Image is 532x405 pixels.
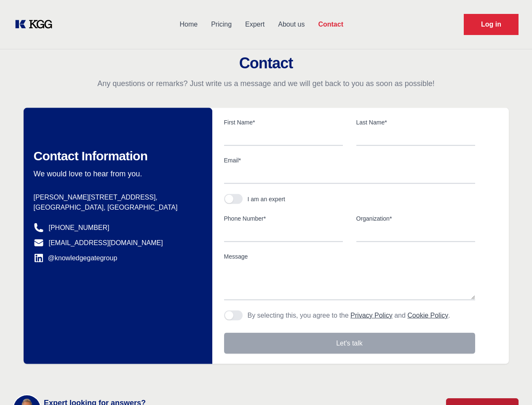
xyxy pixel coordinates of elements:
iframe: Chat Widget [490,364,532,405]
label: Message [224,252,475,261]
a: Home [173,13,204,35]
a: About us [271,13,311,35]
a: Request Demo [464,14,519,35]
a: [PHONE_NUMBER] [49,223,110,233]
p: [GEOGRAPHIC_DATA], [GEOGRAPHIC_DATA] [34,202,199,213]
p: Any questions or remarks? Just write us a message and we will get back to you as soon as possible! [10,78,522,89]
a: Cookie Policy [407,312,448,319]
h2: Contact Information [34,148,199,164]
p: [PERSON_NAME][STREET_ADDRESS], [34,192,199,202]
label: Phone Number* [224,214,343,223]
button: Let's talk [224,333,475,354]
label: Last Name* [356,118,475,127]
a: Expert [238,13,271,35]
h2: Contact [10,55,522,72]
p: By selecting this, you agree to the and . [248,310,450,321]
a: Pricing [204,13,238,35]
div: I am an expert [248,195,286,203]
div: Cookie settings [9,397,52,402]
a: KOL Knowledge Platform: Talk to Key External Experts (KEE) [13,18,59,31]
a: @knowledgegategroup [34,253,118,263]
a: Privacy Policy [350,312,393,319]
a: Contact [311,13,350,35]
p: We would love to hear from you. [34,169,199,179]
label: First Name* [224,118,343,127]
a: [EMAIL_ADDRESS][DOMAIN_NAME] [49,238,163,248]
label: Email* [224,156,475,165]
label: Organization* [356,214,475,223]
